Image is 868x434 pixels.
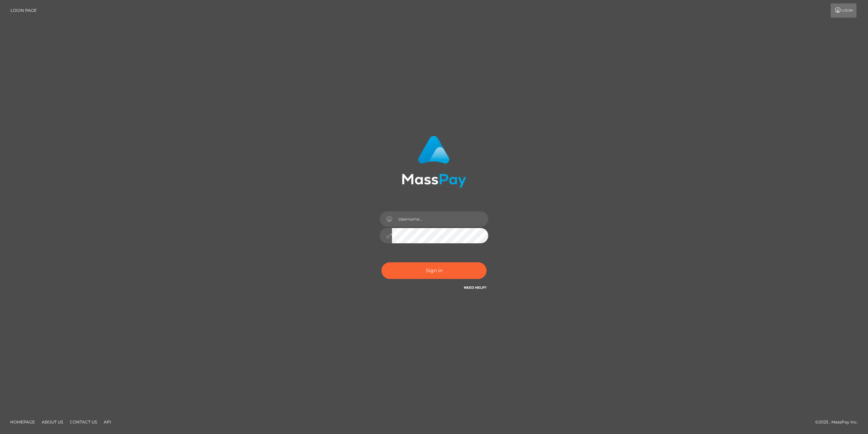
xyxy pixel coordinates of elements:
input: Username... [392,211,488,227]
a: Login [831,3,856,18]
img: MassPay Login [402,136,466,188]
a: Need Help? [464,285,487,290]
a: About Us [39,417,66,427]
button: Sign in [381,262,487,279]
a: API [101,417,114,427]
a: Homepage [7,417,38,427]
a: Login Page [11,3,37,18]
a: Contact Us [67,417,100,427]
div: © 2025 , MassPay Inc. [815,418,863,426]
